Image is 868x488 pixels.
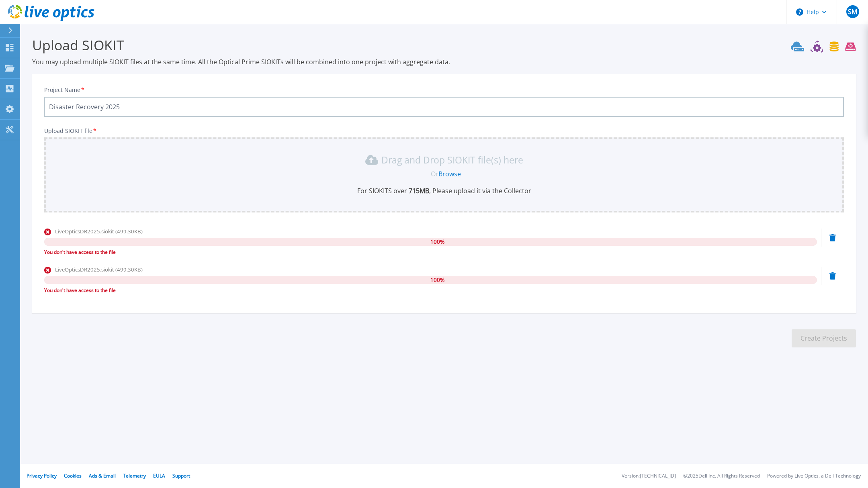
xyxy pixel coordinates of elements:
[44,248,817,256] div: You don't have access to the file
[172,472,190,479] a: Support
[89,472,116,479] a: Ads & Email
[767,474,861,479] li: Powered by Live Optics, a Dell Technology
[381,156,523,164] p: Drag and Drop SIOKIT file(s) here
[622,474,676,479] li: Version: [TECHNICAL_ID]
[49,153,839,195] div: Drag and Drop SIOKIT file(s) here OrBrowseFor SIOKITS over 715MB, Please upload it via the Collector
[44,97,844,117] input: Enter Project Name
[792,329,856,347] button: Create Projects
[32,36,856,54] h3: Upload SIOKIT
[407,186,429,195] b: 715 MB
[430,276,444,284] span: 100 %
[431,169,438,178] span: Or
[44,286,817,294] div: You don't have access to the file
[55,228,143,235] span: LiveOpticsDR2025.siokit (499.30KB)
[44,128,844,134] p: Upload SIOKIT file
[64,472,82,479] a: Cookies
[430,238,444,246] span: 100 %
[848,8,857,15] span: SM
[123,472,146,479] a: Telemetry
[55,266,143,273] span: LiveOpticsDR2025.siokit (499.30KB)
[438,169,461,178] a: Browse
[32,57,856,66] p: You may upload multiple SIOKIT files at the same time. All the Optical Prime SIOKITs will be comb...
[44,87,85,93] label: Project Name
[683,474,760,479] li: © 2025 Dell Inc. All Rights Reserved
[153,472,165,479] a: EULA
[27,472,57,479] a: Privacy Policy
[49,186,839,195] p: For SIOKITS over , Please upload it via the Collector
